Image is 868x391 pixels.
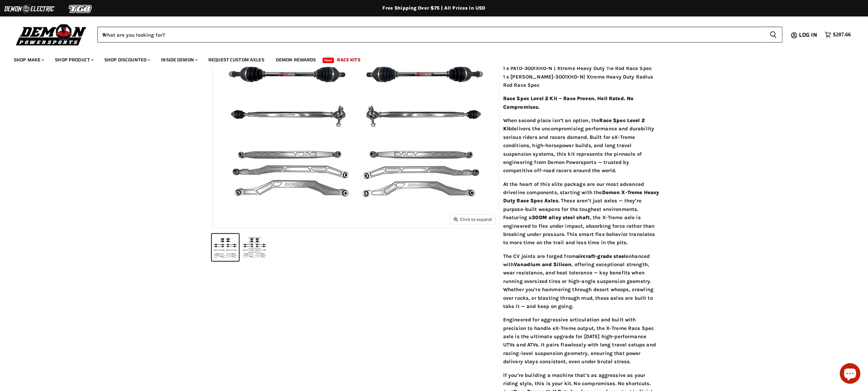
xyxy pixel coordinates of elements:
[576,253,626,259] b: aircraft-grade steel
[503,180,660,247] p: At the heart of this elite package are our most advanced driveline components, starting with the ...
[821,30,854,40] a: $207.66
[796,32,821,38] a: Log in
[451,215,495,224] button: Click to expand
[764,27,783,43] button: Search
[323,58,334,63] span: New!
[55,2,106,15] img: TGB Logo 2
[332,53,366,67] a: Race Kits
[503,316,660,366] p: Engineered for aggressive articulation and built with precision to handle eX-Treme output, the X-...
[838,363,863,386] inbox-online-store-chat: Shopify online store chat
[241,234,268,261] button: Can-Am Maverick X3 64
[97,27,764,43] input: When autocomplete results are available use up and down arrows to review and enter to select
[160,5,709,11] div: Free Shipping Over $75 | All Prices In USD
[503,116,660,175] p: When second place isn’t an option, the delivers the uncompromising performance and durability ser...
[454,217,492,222] span: Click to expand
[9,50,849,67] ul: Main menu
[503,252,660,311] p: The CV joints are forged from enhanced with , offering exceptional strength, wear resistance, and...
[799,31,817,39] span: Log in
[97,27,783,43] form: Product
[271,53,321,67] a: Demon Rewards
[503,189,659,204] b: Demon X-Treme Heavy Duty Race Spec Axles
[532,214,590,221] b: 300M alloy steel shaft
[156,53,202,67] a: Inside Demon
[14,22,89,47] img: Demon Powersports
[503,95,634,110] b: Race Spec Level 2 Kit – Race Proven. Hell Rated. No Compromises.
[9,53,48,67] a: Shop Make
[99,53,154,67] a: Shop Discounted
[50,53,98,67] a: Shop Product
[514,261,572,268] b: Vanadium and Silicon
[833,32,851,38] span: $207.66
[212,234,239,261] button: Can-Am Maverick X3 64
[3,2,55,15] img: Demon Electric Logo 2
[203,53,269,67] a: Request Custom Axles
